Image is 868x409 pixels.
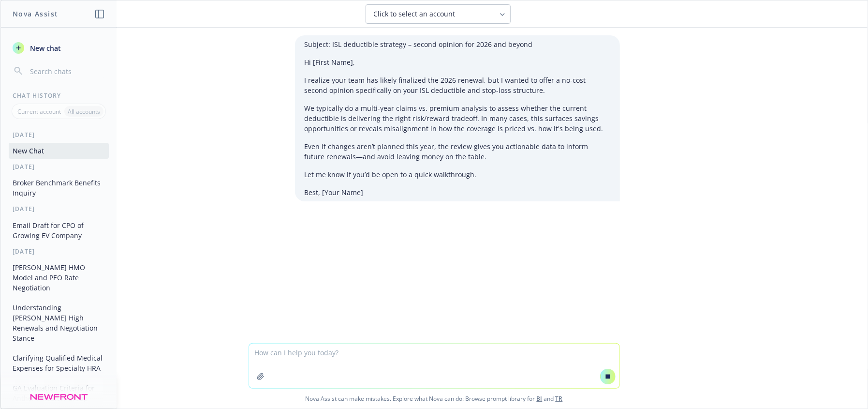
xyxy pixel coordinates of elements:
[305,39,610,49] p: Subject: ISL deductible strategy – second opinion for 2026 and beyond
[4,389,864,409] span: Nova Assist can make mistakes. Explore what Nova can do: Browse prompt library for and
[9,175,109,201] button: Broker Benchmark Benefits Inquiry
[9,259,109,296] button: [PERSON_NAME] HMO Model and PEO Rate Negotiation
[366,4,511,24] button: Click to select an account
[556,394,563,403] a: TR
[1,131,117,139] div: [DATE]
[9,39,109,57] button: New chat
[305,187,610,197] p: Best, [Your Name]
[9,300,109,346] button: Understanding [PERSON_NAME] High Renewals and Negotiation Stance
[305,169,610,180] p: Let me know if you’d be open to a quick walkthrough.
[1,91,117,100] div: Chat History
[1,247,117,256] div: [DATE]
[1,163,117,171] div: [DATE]
[374,9,456,19] span: Click to select an account
[13,9,58,19] h1: Nova Assist
[9,380,109,406] button: GA Evaluation Criteria for Anthem Medical Group
[68,107,100,116] p: All accounts
[28,64,105,78] input: Search chats
[9,350,109,376] button: Clarifying Qualified Medical Expenses for Specialty HRA
[305,141,610,162] p: Even if changes aren’t planned this year, the review gives you actionable data to inform future r...
[17,107,61,116] p: Current account
[537,394,543,403] a: BI
[1,205,117,213] div: [DATE]
[28,43,61,53] span: New chat
[9,217,109,243] button: Email Draft for CPO of Growing EV Company
[305,103,610,134] p: We typically do a multi-year claims vs. premium analysis to assess whether the current deductible...
[305,75,610,95] p: I realize your team has likely finalized the 2026 renewal, but I wanted to offer a no-cost second...
[305,57,610,67] p: Hi [First Name],
[9,143,109,159] button: New Chat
